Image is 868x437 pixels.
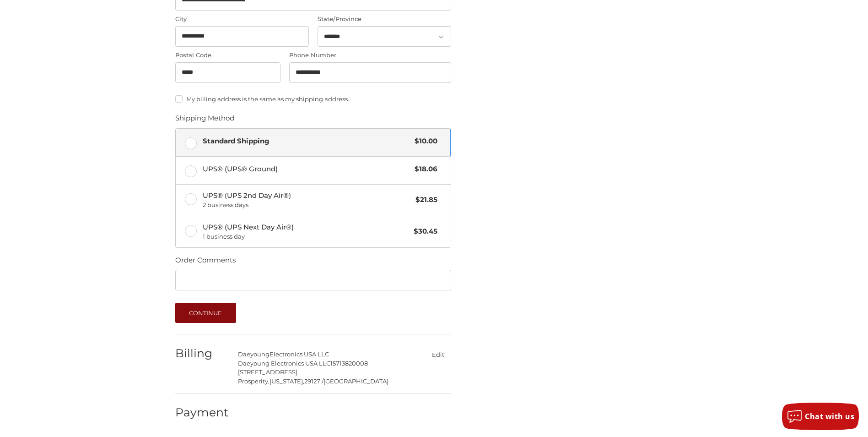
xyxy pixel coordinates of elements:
[782,403,859,430] button: Chat with us
[411,195,437,205] span: $21.85
[175,51,280,60] label: Postal Code
[289,51,451,60] label: Phone Number
[238,360,330,367] span: Daeyoung Electronics USA LLC
[175,303,236,323] button: Continue
[323,377,388,385] span: [GEOGRAPHIC_DATA]
[203,232,410,241] span: 1 business day
[409,226,437,237] span: $30.45
[425,348,451,361] button: Edit
[270,350,329,358] span: Electronics USA LLC
[318,15,451,24] label: State/Province
[203,136,410,147] span: Standard Shipping
[175,346,229,361] h2: Billing
[175,255,236,270] legend: Order Comments
[270,377,304,385] span: [US_STATE],
[238,350,270,358] span: Daeyoung
[238,377,270,385] span: Prosperity,
[805,411,854,421] span: Chat with us
[175,405,229,420] h2: Payment
[175,95,451,103] label: My billing address is the same as my shipping address.
[203,164,410,175] span: UPS® (UPS® Ground)
[330,360,368,367] span: 15713820008
[175,113,234,128] legend: Shipping Method
[203,201,411,210] span: 2 business days
[238,368,297,376] span: [STREET_ADDRESS]
[203,191,411,210] span: UPS® (UPS 2nd Day Air®)
[203,222,410,241] span: UPS® (UPS Next Day Air®)
[410,136,437,147] span: $10.00
[410,164,437,175] span: $18.06
[175,15,309,24] label: City
[304,377,323,385] span: 29127 /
